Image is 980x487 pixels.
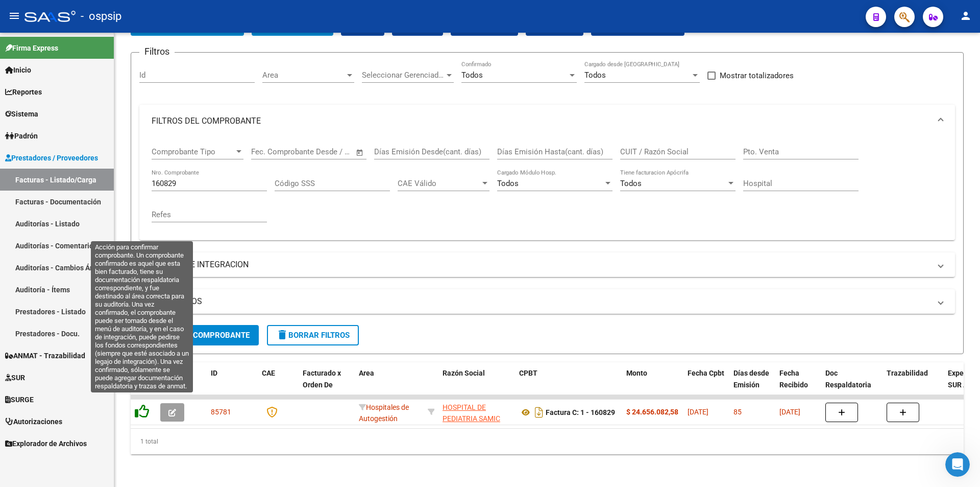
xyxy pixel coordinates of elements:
mat-panel-title: FILTROS DE INTEGRACION [152,259,930,270]
span: Firma Express [5,42,58,54]
span: 85781 [211,408,231,416]
button: Open calendar [354,147,366,158]
datatable-header-cell: Monto [622,362,683,407]
span: Area [359,369,374,377]
span: [DATE] [688,408,708,416]
mat-icon: menu [8,10,20,22]
datatable-header-cell: Facturado x Orden De [299,362,355,407]
span: Todos [461,71,483,80]
datatable-header-cell: Doc Respaldatoria [821,362,883,407]
div: FILTROS DEL COMPROBANTE [139,137,955,240]
button: Buscar Comprobante [139,325,259,345]
span: Todos [620,179,642,188]
span: Facturado x Orden De [303,369,341,389]
strong: $ 24.656.082,58 [626,408,678,416]
span: Seleccionar Gerenciador [362,71,445,80]
span: Comprobante Tipo [152,147,234,156]
datatable-header-cell: Días desde Emisión [729,362,775,407]
span: Explorador de Archivos [5,438,87,449]
input: Fecha fin [302,147,351,156]
mat-icon: person [960,10,972,22]
datatable-header-cell: ID [207,362,258,407]
span: Prestadores / Proveedores [5,152,98,164]
span: Borrar Filtros [276,331,350,340]
span: CAE [262,369,275,377]
span: SUR [5,372,25,383]
strong: Factura C: 1 - 160829 [546,408,615,416]
span: ANMAT - Trazabilidad [5,350,85,361]
span: 85 [733,408,742,416]
datatable-header-cell: CAE [258,362,299,407]
span: ID [211,369,217,377]
span: Trazabilidad [887,369,928,377]
datatable-header-cell: Fecha Recibido [775,362,821,407]
h3: Filtros [139,44,175,59]
span: Sistema [5,108,38,120]
iframe: Intercom live chat [945,452,970,477]
span: Area [262,71,345,80]
span: Inicio [5,64,31,76]
mat-expansion-panel-header: FILTROS DE INTEGRACION [139,252,955,277]
i: Descargar documento [532,404,546,421]
button: Borrar Filtros [267,325,359,345]
datatable-header-cell: Razón Social [438,362,515,407]
datatable-header-cell: Area [355,362,424,407]
input: Fecha inicio [251,147,292,156]
div: 30615915544 [443,402,511,423]
span: CPBT [519,369,537,377]
span: [DATE] [779,408,800,416]
datatable-header-cell: Fecha Cpbt [683,362,729,407]
span: CAE Válido [398,179,480,188]
span: - ospsip [81,5,121,28]
div: 1 total [131,429,964,454]
mat-expansion-panel-header: FILTROS DEL COMPROBANTE [139,105,955,137]
span: SURGE [5,394,34,405]
span: Buscar Comprobante [149,331,250,340]
span: Todos [497,179,519,188]
span: Fecha Recibido [779,369,808,389]
span: HOSPITAL DE PEDIATRIA SAMIC "PROFESOR [PERSON_NAME]" [443,403,500,446]
mat-expansion-panel-header: MAS FILTROS [139,289,955,314]
mat-panel-title: MAS FILTROS [152,296,930,307]
span: Todos [584,71,606,80]
span: Razón Social [443,369,485,377]
span: Autorizaciones [5,416,62,427]
span: Días desde Emisión [733,369,769,389]
span: Mostrar totalizadores [720,69,794,82]
span: Padrón [5,130,38,142]
span: Fecha Cpbt [688,369,724,377]
span: Hospitales de Autogestión [359,403,409,423]
mat-icon: delete [276,329,288,341]
datatable-header-cell: Trazabilidad [883,362,944,407]
span: Doc Respaldatoria [825,369,871,389]
span: Reportes [5,86,42,98]
mat-icon: search [149,329,161,341]
datatable-header-cell: CPBT [515,362,622,407]
span: Monto [626,369,647,377]
mat-panel-title: FILTROS DEL COMPROBANTE [152,115,930,127]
